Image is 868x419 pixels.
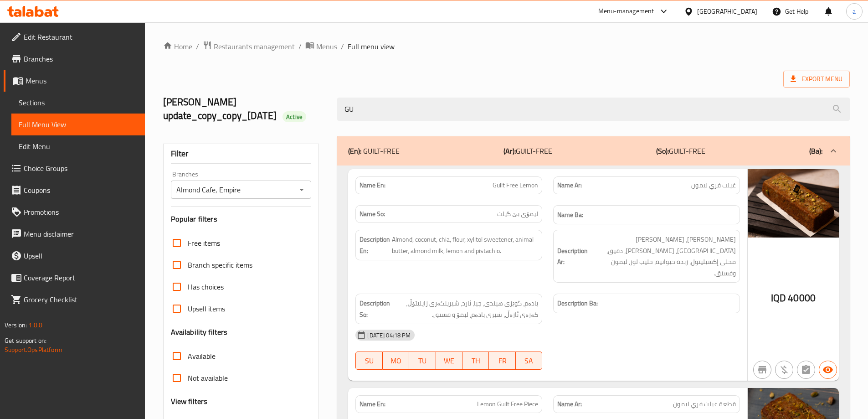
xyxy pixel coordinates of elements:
[477,399,538,409] span: Lemon Guilt Free Piece
[383,352,409,370] button: MO
[24,163,138,174] span: Choice Groups
[771,289,786,307] span: IQD
[4,26,145,48] a: Edit Restaurant
[196,41,199,52] li: /
[503,145,552,156] p: GUILT-FREE
[656,145,705,156] p: GUILT-FREE
[409,352,436,370] button: TU
[360,298,390,320] strong: Description So:
[4,48,145,70] a: Branches
[788,289,816,307] span: 40000
[4,223,145,245] a: Menu disclaimer
[163,95,327,123] h2: [PERSON_NAME] update_copy_copy_[DATE]
[203,41,295,52] a: Restaurants management
[4,201,145,223] a: Promotions
[298,41,302,52] li: /
[557,181,582,190] strong: Name Ar:
[489,352,515,370] button: FR
[348,145,400,156] p: GUILT-FREE
[519,354,539,367] span: SA
[386,354,406,367] span: MO
[171,327,228,337] h3: Availability filters
[348,144,361,158] b: (En):
[5,335,46,347] span: Get support on:
[11,114,145,135] a: Full Menu View
[748,169,839,238] img: mmw_638899211267055034
[11,92,145,114] a: Sections
[4,70,145,92] a: Menus
[4,267,145,289] a: Coverage Report
[171,144,312,164] div: Filter
[4,179,145,201] a: Coupons
[5,319,27,331] span: Version:
[753,361,771,379] button: Not branch specific item
[392,298,538,320] span: بادەم، گوێزی هیندی، چیا، ئارد، شیرینکەری زایلیتۆڵ، کەرەی ئاژەڵ، شیری بادەم، لیمۆ و فستق.
[24,294,138,305] span: Grocery Checklist
[436,352,462,370] button: WE
[497,209,538,219] span: لیمۆی بێ گیلت
[163,41,192,52] a: Home
[163,41,850,52] nav: breadcrumb
[348,41,395,52] span: Full menu view
[462,352,489,370] button: TH
[853,6,856,16] span: a
[355,352,382,370] button: SU
[24,53,138,64] span: Branches
[24,272,138,283] span: Coverage Report
[809,144,822,158] b: (Ba):
[557,298,598,309] strong: Description Ba:
[673,399,736,409] span: قطعة غيلت فري ليمون
[516,352,542,370] button: SA
[19,97,138,108] span: Sections
[28,319,42,331] span: 1.0.0
[188,238,220,248] span: Free items
[171,214,312,224] h3: Popular filters
[598,6,654,17] div: Menu-management
[557,399,582,409] strong: Name Ar:
[19,119,138,130] span: Full Menu View
[282,113,306,121] span: Active
[783,71,850,88] span: Export Menu
[413,354,432,367] span: TU
[4,245,145,267] a: Upsell
[493,354,512,367] span: FR
[392,234,538,256] span: Almond, coconut, chia, flour, xylitol sweetener, animal butter, almond milk, lemon and pistachio.
[557,209,583,221] strong: Name Ba:
[590,234,736,279] span: لوز، جوز هند، شيا، دقيق، محلي إكسيليتول، زبدة حيوانية، حليب لوز، ليمون وفستق.
[360,209,385,219] strong: Name So:
[188,281,224,292] span: Has choices
[791,73,842,85] span: Export Menu
[360,181,385,190] strong: Name En:
[188,303,225,314] span: Upsell items
[557,245,588,268] strong: Description Ar:
[305,41,337,52] a: Menus
[316,41,337,52] span: Menus
[493,181,538,190] span: Guilt Free Lemon
[503,144,516,158] b: (Ar):
[466,354,485,367] span: TH
[797,361,815,379] button: Not has choices
[691,181,736,190] span: غيلت فري ليمون
[24,250,138,261] span: Upsell
[26,75,138,86] span: Menus
[360,354,379,367] span: SU
[819,361,837,379] button: Available
[214,41,295,52] span: Restaurants management
[24,185,138,196] span: Coupons
[775,361,793,379] button: Purchased item
[24,228,138,239] span: Menu disclaimer
[337,98,850,121] input: search
[188,351,216,362] span: Available
[295,183,308,196] button: Open
[24,207,138,217] span: Promotions
[341,41,344,52] li: /
[360,234,390,256] strong: Description En:
[4,157,145,179] a: Choice Groups
[171,396,208,407] h3: View filters
[188,372,228,383] span: Not available
[11,135,145,157] a: Edit Menu
[337,136,850,166] div: (En): GUILT-FREE(Ar):GUILT-FREE(So):GUILT-FREE(Ba):
[282,111,306,122] div: Active
[697,6,757,16] div: [GEOGRAPHIC_DATA]
[188,259,252,270] span: Branch specific items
